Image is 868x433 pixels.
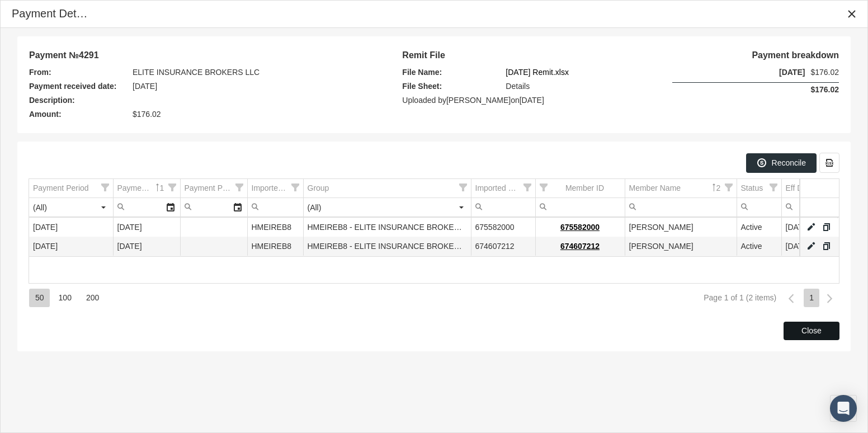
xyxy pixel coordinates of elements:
[247,179,303,198] td: Column Imported Group Code
[560,242,600,251] a: 674607212
[33,183,89,194] div: Payment Period
[741,183,763,194] div: Status
[625,179,737,198] td: Column Member Name
[520,96,544,105] b: [DATE]
[113,179,180,198] td: Column Payment Period Start
[133,107,161,121] span: $176.02
[247,218,303,237] td: HMEIREB8
[29,218,113,237] td: [DATE]
[471,218,535,237] td: 675582000
[29,65,127,79] span: From:
[560,223,600,232] a: 675582000
[29,283,839,313] div: Page Navigation
[565,183,604,194] div: Member ID
[725,183,733,191] span: Show filter options for column 'Member Name'
[820,289,839,308] div: Next Page
[160,183,166,192] span: 1
[303,198,471,217] td: Filter cell
[247,237,303,256] td: HMEIREB8
[704,293,776,302] div: Page 1 of 1 (2 items)
[291,183,299,191] span: Show filter options for column 'Imported Group Code'
[801,326,822,335] span: Close
[248,198,303,216] input: Filter cell
[629,183,681,194] div: Member Name
[133,65,260,79] span: ELITE INSURANCE BROKERS LLC
[806,222,816,232] a: Edit
[12,6,91,21] div: Payment Details
[117,183,152,194] div: Payment Period Start
[625,198,737,217] td: Filter cell
[402,96,544,105] span: Uploaded by on
[523,183,531,191] span: Show filter options for column 'Imported Member ID'
[29,153,839,173] div: Data grid toolbar
[168,183,176,191] span: Show filter options for column 'Payment Period Start'
[737,218,781,237] td: Active
[29,237,113,256] td: [DATE]
[402,48,500,62] span: Remit File
[784,322,839,340] div: Close
[133,79,157,93] span: [DATE]
[235,183,243,191] span: Show filter options for column 'Payment Period End'
[625,198,737,216] input: Filter cell
[625,237,737,256] td: [PERSON_NAME]
[770,183,777,191] span: Show filter options for column 'Status'
[475,183,522,194] div: Imported Member ID
[185,183,234,194] div: Payment Period End
[402,79,500,93] span: File Sheet:
[452,198,471,216] div: Select
[506,79,530,93] span: Details
[772,158,806,167] span: Reconcile
[781,237,837,256] td: [DATE]
[29,48,127,62] span: Payment №4291
[471,179,535,198] td: Column Imported Member ID
[459,183,467,191] span: Show filter options for column 'Group'
[781,179,837,198] td: Column Eff Date
[304,198,452,216] input: Filter cell
[161,198,180,216] div: Select
[781,218,837,237] td: [DATE]
[536,198,625,216] input: Filter cell
[746,153,817,173] div: Reconcile
[29,179,113,198] td: Column Payment Period
[303,237,471,256] td: HMEIREB8 - ELITE INSURANCE BROKERS LLC --- BW1
[180,179,247,198] td: Column Payment Period End
[737,179,781,198] td: Column Status
[29,289,50,307] div: Items per page: 50
[540,183,548,191] span: Show filter options for column 'Member ID'
[819,153,839,173] div: Export all data to Excel
[471,237,535,256] td: 674607212
[113,198,180,217] td: Filter cell
[506,65,569,79] a: [DATE] Remit.xlsx
[830,395,857,422] div: Open Intercom Messenger
[113,218,180,237] td: [DATE]
[804,289,819,307] div: Page 1
[471,198,535,216] input: Filter cell
[446,96,511,105] b: [PERSON_NAME]
[741,48,839,62] span: Payment breakdown
[180,198,247,217] td: Filter cell
[303,179,471,198] td: Column Group
[113,237,180,256] td: [DATE]
[94,198,113,216] div: Select
[786,183,814,194] div: Eff Date
[247,198,303,217] td: Filter cell
[53,289,77,307] div: Items per page: 100
[822,241,832,251] a: Split
[101,183,109,191] span: Show filter options for column 'Payment Period'
[737,198,781,216] input: Filter cell
[303,218,471,237] td: HMEIREB8 - ELITE INSURANCE BROKERS LLC --- BW1
[29,107,127,121] span: Amount:
[80,289,105,307] div: Items per page: 200
[716,183,723,192] span: 2
[806,241,816,251] a: Edit
[29,198,94,216] input: Filter cell
[228,198,247,216] div: Select
[842,4,862,24] div: Close
[29,153,839,313] div: Data grid
[29,198,113,217] td: Filter cell
[741,83,839,97] span: $176.02
[810,65,839,79] span: $176.02
[308,183,329,194] div: Group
